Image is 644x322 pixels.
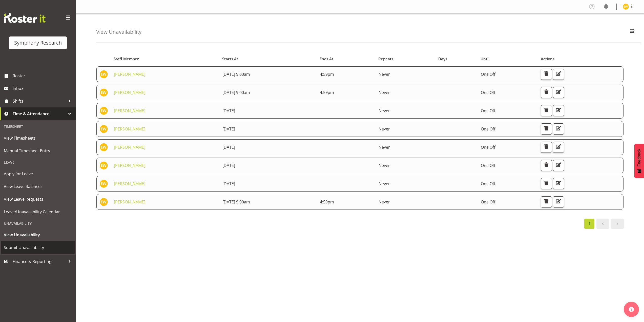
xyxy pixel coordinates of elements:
[114,163,145,168] a: [PERSON_NAME]
[114,90,145,95] a: [PERSON_NAME]
[553,178,564,189] button: Edit Unavailability
[541,56,554,62] span: Actions
[1,193,75,205] a: View Leave Requests
[481,71,495,77] span: One Off
[541,87,552,98] button: Delete Unavailability
[4,183,72,190] span: View Leave Balances
[114,56,139,62] span: Staff Member
[1,144,75,157] a: Manual Timesheet Entry
[4,195,72,203] span: View Leave Requests
[222,71,250,77] span: [DATE] 9:00am
[379,90,390,95] span: Never
[222,56,238,62] span: Starts At
[1,180,75,193] a: View Leave Balances
[379,181,390,186] span: Never
[541,123,552,135] button: Delete Unavailability
[629,307,634,312] img: help-xxl-2.png
[541,160,552,171] button: Delete Unavailability
[379,108,390,113] span: Never
[553,105,564,116] button: Edit Unavailability
[1,229,75,241] a: View Unavailability
[553,196,564,207] button: Edit Unavailability
[379,144,390,150] span: Never
[100,88,108,97] img: enrica-walsh11863.jpg
[222,108,235,113] span: [DATE]
[222,126,235,132] span: [DATE]
[481,108,495,113] span: One Off
[13,85,73,92] span: Inbox
[4,231,72,239] span: View Unavailability
[4,170,72,178] span: Apply for Leave
[114,199,145,205] a: [PERSON_NAME]
[541,69,552,80] button: Delete Unavailability
[481,199,495,205] span: One Off
[553,142,564,153] button: Edit Unavailability
[1,167,75,180] a: Apply for Leave
[100,161,108,169] img: enrica-walsh11863.jpg
[114,71,145,77] a: [PERSON_NAME]
[379,163,390,168] span: Never
[4,244,72,251] span: Submit Unavailability
[1,218,75,229] div: Unavailability
[553,69,564,80] button: Edit Unavailability
[1,121,75,132] div: Timesheet
[222,181,235,186] span: [DATE]
[481,144,495,150] span: One Off
[541,142,552,153] button: Delete Unavailability
[4,134,72,142] span: View Timesheets
[481,126,495,132] span: One Off
[541,178,552,189] button: Delete Unavailability
[481,181,495,186] span: One Off
[1,241,75,254] a: Submit Unavailability
[320,71,334,77] span: 4:59pm
[96,29,141,35] h4: View Unavailability
[1,157,75,167] div: Leave
[100,143,108,151] img: enrica-walsh11863.jpg
[379,199,390,205] span: Never
[14,39,62,47] div: Symphony Research
[222,199,250,205] span: [DATE] 9:00am
[13,110,66,118] span: Time & Attendance
[114,181,145,186] a: [PERSON_NAME]
[378,56,393,62] span: Repeats
[320,56,333,62] span: Ends At
[320,199,334,205] span: 4:59pm
[100,180,108,188] img: enrica-walsh11863.jpg
[481,56,489,62] span: Until
[1,205,75,218] a: Leave/Unavailability Calendar
[553,87,564,98] button: Edit Unavailability
[13,258,66,265] span: Finance & Reporting
[114,126,145,132] a: [PERSON_NAME]
[100,70,108,78] img: enrica-walsh11863.jpg
[114,108,145,113] a: [PERSON_NAME]
[222,90,250,95] span: [DATE] 9:00am
[4,13,46,23] img: Rosterit website logo
[100,198,108,206] img: enrica-walsh11863.jpg
[634,144,644,178] button: Feedback - Show survey
[379,71,390,77] span: Never
[379,126,390,132] span: Never
[1,132,75,144] a: View Timesheets
[114,144,145,150] a: [PERSON_NAME]
[553,160,564,171] button: Edit Unavailability
[13,72,73,80] span: Roster
[4,147,72,155] span: Manual Timesheet Entry
[553,123,564,135] button: Edit Unavailability
[481,163,495,168] span: One Off
[320,90,334,95] span: 4:59pm
[222,163,235,168] span: [DATE]
[13,97,66,105] span: Shifts
[4,208,72,216] span: Leave/Unavailability Calendar
[100,107,108,115] img: enrica-walsh11863.jpg
[481,90,495,95] span: One Off
[438,56,447,62] span: Days
[222,144,235,150] span: [DATE]
[100,125,108,133] img: enrica-walsh11863.jpg
[627,26,637,37] button: Filter Employees
[623,4,629,10] img: enrica-walsh11863.jpg
[541,196,552,207] button: Delete Unavailability
[637,149,641,166] span: Feedback
[541,105,552,116] button: Delete Unavailability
